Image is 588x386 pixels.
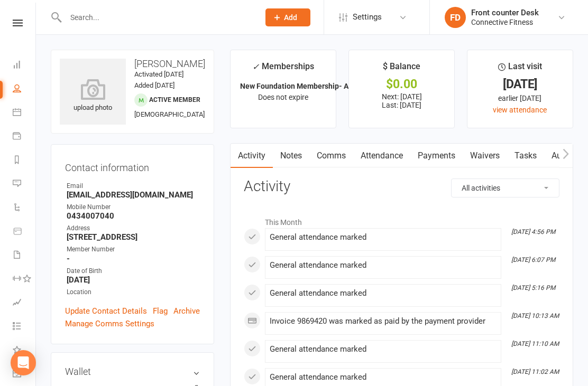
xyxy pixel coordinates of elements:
[507,144,544,168] a: Tasks
[134,81,174,89] time: Added [DATE]
[13,339,36,363] a: What's New
[270,261,497,270] div: General attendance marked
[410,144,463,168] a: Payments
[511,228,555,236] i: [DATE] 4:56 PM
[67,266,200,276] div: Date of Birth
[67,254,200,263] strong: -
[359,92,445,109] p: Next: [DATE] Last: [DATE]
[231,144,273,168] a: Activity
[270,233,497,242] div: General attendance marked
[13,78,36,101] a: People
[67,244,200,255] div: Member Number
[67,181,200,191] div: Email
[244,211,559,228] li: This Month
[60,59,205,69] h3: [PERSON_NAME]
[463,144,507,168] a: Waivers
[13,149,36,173] a: Reports
[353,144,410,168] a: Attendance
[13,220,36,244] a: Product Sales
[270,345,497,354] div: General attendance marked
[60,79,126,114] div: upload photo
[270,289,497,298] div: General attendance marked
[13,101,36,125] a: Calendar
[511,340,559,347] i: [DATE] 11:10 AM
[134,70,183,78] time: Activated [DATE]
[244,178,559,195] h3: Activity
[273,144,309,168] a: Notes
[65,305,147,317] a: Update Contact Details
[134,110,205,118] span: [DEMOGRAPHIC_DATA]
[13,125,36,149] a: Payments
[67,211,200,221] strong: 0434007040
[173,305,200,317] a: Archive
[265,8,310,26] button: Add
[13,54,36,78] a: Dashboard
[67,287,200,297] div: Location
[270,373,497,382] div: General attendance marked
[67,202,200,212] div: Mobile Number
[284,13,297,22] span: Add
[11,350,36,375] div: Open Intercom Messenger
[511,284,555,291] i: [DATE] 5:16 PM
[62,10,252,25] input: Search...
[511,368,559,375] i: [DATE] 11:02 AM
[511,312,559,319] i: [DATE] 10:13 AM
[252,62,259,72] i: ✓
[149,96,200,103] span: Active member
[67,232,200,242] strong: [STREET_ADDRESS]
[240,82,362,90] strong: New Foundation Membership- Adult
[353,5,382,29] span: Settings
[359,79,445,90] div: $0.00
[67,190,200,200] strong: [EMAIL_ADDRESS][DOMAIN_NAME]
[471,8,539,17] div: Front counter Desk
[270,317,497,326] div: Invoice 9869420 was marked as paid by the payment provider
[65,158,200,173] h3: Contact information
[153,305,168,317] a: Flag
[477,92,563,104] div: earlier [DATE]
[65,317,154,330] a: Manage Comms Settings
[383,60,420,79] div: $ Balance
[477,79,563,90] div: [DATE]
[493,106,547,114] a: view attendance
[252,60,314,79] div: Memberships
[511,256,555,263] i: [DATE] 6:07 PM
[67,223,200,233] div: Address
[445,7,466,28] div: FD
[471,17,539,27] div: Connective Fitness
[309,144,353,168] a: Comms
[258,93,308,101] span: Does not expire
[498,60,542,79] div: Last visit
[65,366,200,377] h3: Wallet
[13,291,36,315] a: Assessments
[67,275,200,285] strong: [DATE]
